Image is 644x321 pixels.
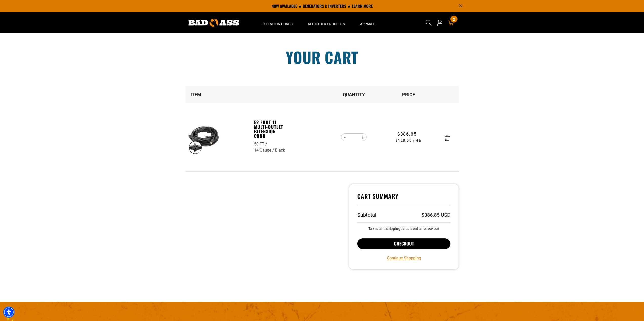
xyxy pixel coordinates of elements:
[357,238,451,249] button: Checkout
[254,141,268,147] div: 50 FT
[357,192,451,205] h4: Cart Summary
[326,86,381,103] th: Quantity
[436,12,444,33] a: Open this option
[349,133,359,141] input: Quantity for 52 Foot 11 Multi-Outlet Extension Cord
[189,19,239,27] img: Bad Ass Extension Cords
[381,138,435,143] span: $128.95 / ea
[254,120,289,138] a: 52 Foot 11 Multi-Outlet Extension Cord
[254,12,300,33] summary: Extension Cords
[445,136,450,140] a: Remove 52 Foot 11 Multi-Outlet Extension Cord - 50 FT / 14 Gauge / Black
[357,212,376,217] h3: Subtotal
[185,86,254,103] th: Item
[352,12,383,33] summary: Apparel
[381,86,436,103] th: Price
[300,12,352,33] summary: All Other Products
[188,123,219,155] img: black
[261,22,293,26] span: Extension Cords
[387,255,421,261] a: Continue Shopping
[308,22,345,26] span: All Other Products
[3,307,14,318] div: Accessibility Menu
[360,22,375,26] span: Apparel
[182,50,463,65] h1: Your cart
[386,227,401,231] a: shipping
[453,17,455,21] span: 3
[425,19,433,27] summary: Search
[357,227,451,230] small: Taxes and calculated at checkout
[397,131,417,137] span: $386.85
[254,147,275,153] div: 14 Gauge
[422,212,450,217] p: $386.85 USD
[275,147,285,153] div: Black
